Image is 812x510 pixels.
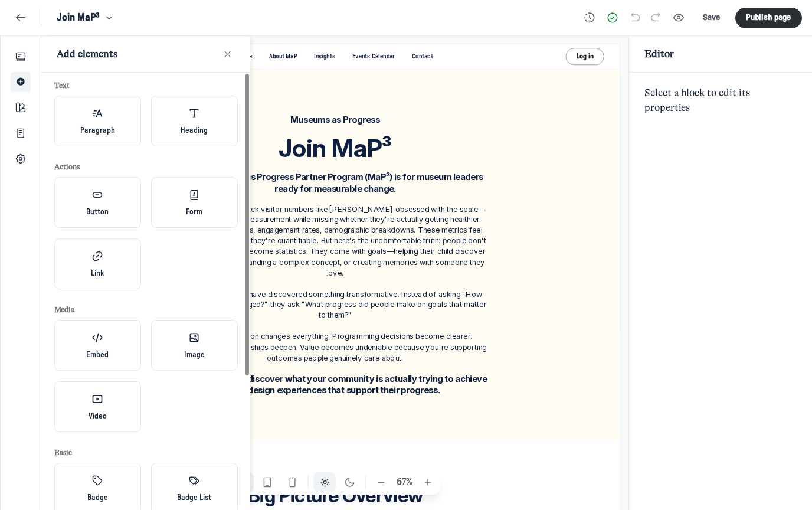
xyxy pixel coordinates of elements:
[423,476,434,488] svg: Zoom in
[340,97,509,138] h1: Join MaP³
[186,207,202,217] span: Form
[54,177,141,228] button: Button
[54,80,238,90] span: Text
[177,493,211,503] span: Badge List
[86,207,109,217] span: Button
[393,476,416,489] span: 67%
[57,48,117,60] span: Add elements
[405,50,440,64] a: Contact
[151,177,238,228] button: Form
[11,47,31,67] button: Add
[54,320,141,371] button: Embed
[54,238,141,289] button: Link
[735,8,802,28] button: Publish page
[220,47,235,62] button: Close
[184,350,205,360] span: Image
[54,96,141,146] button: Paragraph
[89,411,107,421] span: Video
[11,123,31,143] button: [object Object]
[80,126,115,136] span: Paragraph
[91,269,104,279] span: Link
[151,96,238,146] button: Heading
[307,50,342,64] a: Insights
[57,11,100,24] span: Join MaP³
[644,48,674,60] span: Editor
[261,476,273,488] svg: Tablet
[670,9,687,27] button: Enter fullscreen
[418,473,438,492] button: Zoom in
[198,201,651,439] p: Many museums track visitor numbers like [PERSON_NAME] obsessed with the scale—focusing on the mea...
[627,9,644,27] button: Undo
[230,50,258,64] a: Home
[343,476,355,488] svg: Dark
[319,476,330,488] svg: Light
[54,162,238,172] span: Actions
[86,350,109,360] span: Embed
[262,50,303,64] a: About MaP
[54,381,141,432] button: Video
[371,473,391,492] button: Zoom out
[54,447,238,457] span: Basic
[358,66,491,83] h5: Museums as Progress
[647,9,664,27] button: Redo
[198,152,651,186] h5: The Museums as Progress Partner Program (MaP³) is for museum leaders ready for measurable change.
[181,126,208,136] span: Heading
[198,453,651,487] h5: MaP³ helps you discover what your community is actually trying to achieve and design experiences ...
[581,9,598,27] button: Version history
[693,8,731,28] button: Save
[50,44,620,69] nav: Main navigation bar
[151,320,238,371] button: Image
[11,97,31,118] button: Site styles
[11,148,31,169] button: [object Object]
[644,86,797,116] p: Select a block to edit its properties
[57,11,115,24] button: Join MaP³
[345,50,401,64] a: Events Calendar
[10,8,31,28] button: Back
[375,476,387,488] svg: Zoom out
[11,72,31,93] button: Add
[286,476,298,488] svg: Mobile
[54,305,238,315] span: Media
[87,493,108,503] span: Badge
